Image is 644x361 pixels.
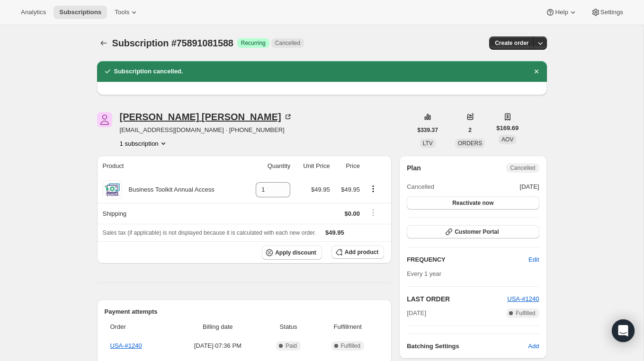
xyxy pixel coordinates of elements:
[600,9,623,16] span: Settings
[407,225,539,238] button: Customer Portal
[528,255,539,264] span: Edit
[452,199,493,207] span: Reactivate now
[325,229,344,236] span: $49.95
[530,65,543,78] button: Dismiss notification
[496,123,519,133] span: $169.69
[114,67,183,76] h2: Subscription cancelled.
[341,342,360,350] span: Fulfilled
[266,322,311,332] span: Status
[489,36,534,50] button: Create order
[103,229,316,236] span: Sales tax (if applicable) is not displayed because it is calculated with each new order.
[458,140,482,147] span: ORDERS
[612,319,635,342] div: Open Intercom Messenger
[407,342,528,351] h6: Batching Settings
[317,322,378,332] span: Fulfillment
[412,123,444,137] button: $339.37
[120,125,293,135] span: [EMAIL_ADDRESS][DOMAIN_NAME] · [PHONE_NUMBER]
[345,248,378,256] span: Add product
[407,163,421,173] h2: Plan
[275,39,300,47] span: Cancelled
[516,309,535,317] span: Fulfilled
[59,9,101,16] span: Subscriptions
[540,6,583,19] button: Help
[366,184,381,194] button: Product actions
[501,136,513,143] span: AOV
[407,255,528,264] h2: FREQUENCY
[176,322,260,332] span: Billing date
[241,39,266,47] span: Recurring
[523,252,545,267] button: Edit
[463,123,477,137] button: 2
[97,112,112,127] span: Anita Jackson
[54,6,107,19] button: Subscriptions
[455,228,499,236] span: Customer Portal
[585,6,629,19] button: Settings
[341,186,360,193] span: $49.95
[407,294,507,304] h2: LAST ORDER
[407,196,539,210] button: Reactivate now
[423,140,433,147] span: LTV
[275,249,316,256] span: Apply discount
[507,294,539,304] button: USA-#1240
[510,164,535,172] span: Cancelled
[109,6,144,19] button: Tools
[407,308,426,318] span: [DATE]
[468,126,472,134] span: 2
[97,203,244,224] th: Shipping
[97,36,110,50] button: Subscriptions
[97,156,244,176] th: Product
[110,342,142,349] a: USA-#1240
[407,270,441,277] span: Every 1 year
[262,246,322,260] button: Apply discount
[555,9,568,16] span: Help
[103,180,122,199] img: product img
[495,39,528,47] span: Create order
[105,317,173,337] th: Order
[344,210,360,217] span: $0.00
[331,246,384,259] button: Add product
[15,6,52,19] button: Analytics
[407,182,434,192] span: Cancelled
[286,342,297,350] span: Paid
[176,341,260,351] span: [DATE] · 07:36 PM
[293,156,333,176] th: Unit Price
[115,9,129,16] span: Tools
[120,139,168,148] button: Product actions
[120,112,293,122] div: [PERSON_NAME] [PERSON_NAME]
[522,339,545,354] button: Add
[520,182,539,192] span: [DATE]
[311,186,330,193] span: $49.95
[21,9,46,16] span: Analytics
[105,307,385,317] h2: Payment attempts
[366,207,381,218] button: Shipping actions
[333,156,363,176] th: Price
[418,126,438,134] span: $339.37
[244,156,293,176] th: Quantity
[507,295,539,302] a: USA-#1240
[112,38,233,48] span: Subscription #75891081588
[122,185,215,194] div: Business Toolkit Annual Access
[528,342,539,351] span: Add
